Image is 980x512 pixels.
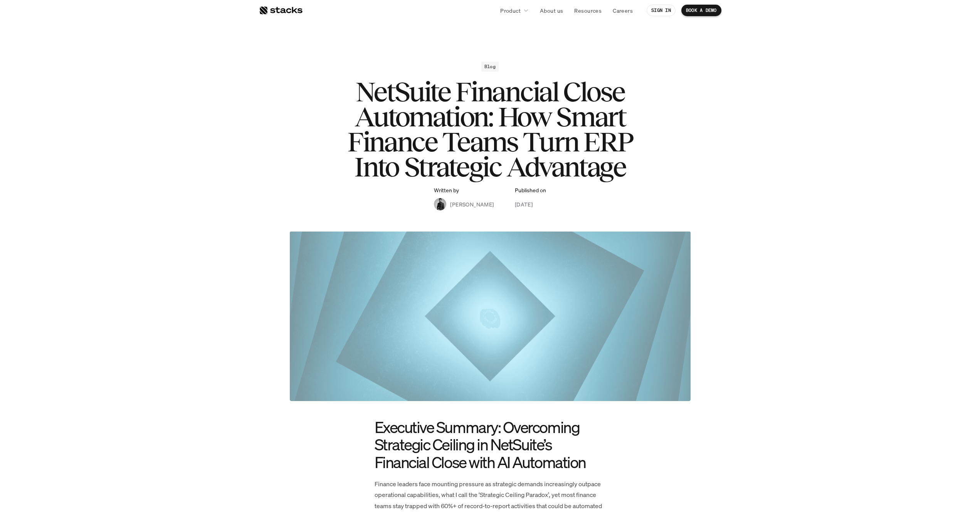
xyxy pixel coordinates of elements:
[515,200,533,208] p: [DATE]
[681,5,721,16] a: BOOK A DEMO
[608,3,637,17] a: Careers
[686,8,717,13] p: BOOK A DEMO
[336,79,644,179] h1: NetSuite Financial Close Automation: How Smart Finance Teams Turn ERP Into Strategic Advantage
[570,3,606,17] a: Resources
[515,187,546,194] p: Published on
[484,64,496,69] h2: Blog
[540,7,563,15] p: About us
[613,7,633,15] p: Careers
[535,3,568,17] a: About us
[500,7,521,15] p: Product
[651,8,671,13] p: SIGN IN
[647,5,676,16] a: SIGN IN
[574,7,602,15] p: Resources
[450,200,494,208] p: [PERSON_NAME]
[434,187,459,194] p: Written by
[375,418,606,470] h2: Executive Summary: Overcoming Strategic Ceiling in NetSuite’s Financial Close with AI Automation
